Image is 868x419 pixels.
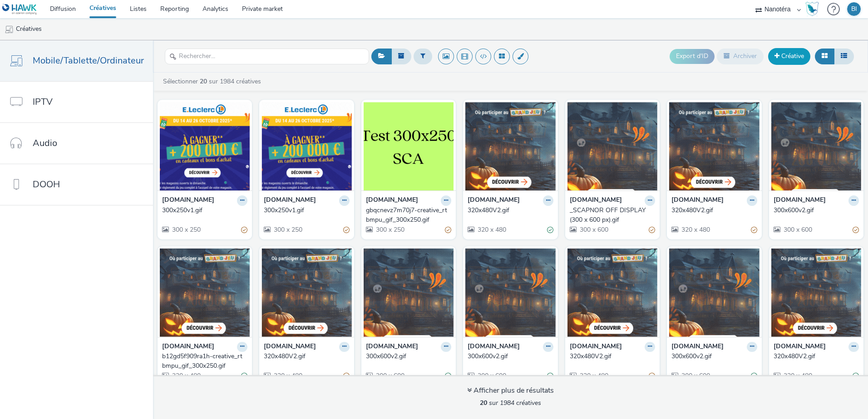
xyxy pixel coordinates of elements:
div: Afficher plus de résultats [467,385,554,396]
div: Partiellement valide [649,225,655,235]
img: undefined Logo [2,4,37,15]
strong: [DOMAIN_NAME] [774,342,826,352]
strong: [DOMAIN_NAME] [264,195,316,206]
a: gbqcnevz7m70j7-creative_rtbmpu_gif_300x250.gif [366,206,451,224]
img: b12gd5f909ra1h-creative_rtbmpu_gif_300x250.gif visual [160,248,250,337]
span: 300 x 600 [783,225,812,234]
div: 320x480V2.gif [774,352,855,361]
strong: 20 [200,77,207,86]
img: 300x600v2.gif visual [465,248,555,337]
div: 300x250v1.gif [162,206,244,215]
img: mobile [5,25,14,34]
span: 300 x 600 [579,225,608,234]
strong: [DOMAIN_NAME] [774,195,826,206]
strong: [DOMAIN_NAME] [366,342,418,352]
strong: [DOMAIN_NAME] [162,342,214,352]
span: 320 x 480 [783,371,812,380]
a: Créative [768,48,810,64]
div: Valide [853,371,859,381]
a: Hawk Academy [805,2,823,16]
img: 300x600v2.gif visual [364,248,454,337]
img: 320x480V2.gif visual [669,102,759,190]
div: 300x600v2.gif [671,352,753,361]
div: Valide [547,225,553,235]
span: 300 x 600 [477,371,506,380]
img: gbqcnevz7m70j7-creative_rtbmpu_gif_300x250.gif visual [364,102,454,190]
div: Valide [445,371,451,381]
img: _SCAPNOR OFF DISPLAY (300 x 600 px).gif visual [567,102,657,190]
a: 320x480V2.gif [468,206,553,215]
a: 300x250v1.gif [264,206,349,215]
div: Partiellement valide [241,225,247,235]
div: Valide [241,371,247,381]
span: DOOH [33,178,60,191]
strong: [DOMAIN_NAME] [468,342,520,352]
div: Valide [547,371,553,381]
strong: [DOMAIN_NAME] [671,342,724,352]
img: 320x480V2.gif visual [465,102,555,190]
div: 300x600v2.gif [774,206,855,215]
img: 320x480V2.gif visual [567,248,657,337]
a: _SCAPNOR OFF DISPLAY (300 x 600 px).gif [570,206,655,224]
a: 320x480V2.gif [264,352,349,361]
div: Valide [751,371,757,381]
span: 320 x 480 [273,371,302,380]
img: Hawk Academy [805,2,819,16]
strong: [DOMAIN_NAME] [162,195,214,206]
span: 320 x 480 [171,371,201,380]
div: 300x600v2.gif [366,352,448,361]
strong: [DOMAIN_NAME] [264,342,316,352]
strong: 20 [480,399,487,407]
strong: [DOMAIN_NAME] [671,195,724,206]
div: Partiellement valide [343,225,350,235]
div: 320x480V2.gif [671,206,753,215]
div: gbqcnevz7m70j7-creative_rtbmpu_gif_300x250.gif [366,206,448,224]
input: Rechercher... [165,49,369,64]
a: 320x480V2.gif [774,352,859,361]
span: 300 x 250 [171,225,201,234]
div: 300x250v1.gif [264,206,345,215]
div: BI [851,2,857,16]
span: 300 x 250 [273,225,302,234]
div: _SCAPNOR OFF DISPLAY (300 x 600 px).gif [570,206,651,224]
div: Partiellement valide [853,225,859,235]
span: sur 1984 créatives [480,399,541,407]
span: 300 x 600 [681,371,710,380]
div: 320x480V2.gif [468,206,549,215]
strong: [DOMAIN_NAME] [570,342,622,352]
a: 320x480V2.gif [570,352,655,361]
img: 320x480V2.gif visual [771,248,861,337]
img: 300x600v2.gif visual [669,248,759,337]
span: 300 x 250 [375,225,404,234]
span: 320 x 480 [579,371,608,380]
a: 300x600v2.gif [671,352,757,361]
a: 300x600v2.gif [468,352,553,361]
div: Partiellement valide [343,371,350,381]
span: 320 x 480 [681,225,710,234]
span: 300 x 600 [375,371,404,380]
span: Mobile/Tablette/Ordinateur [33,54,144,67]
a: 300x600v2.gif [774,206,859,215]
a: b12gd5f909ra1h-creative_rtbmpu_gif_300x250.gif [162,352,247,370]
div: Partiellement valide [751,225,757,235]
a: 320x480V2.gif [671,206,757,215]
button: Export d'ID [670,49,715,63]
a: 300x250v1.gif [162,206,247,215]
img: 300x250v1.gif visual [160,102,250,190]
div: b12gd5f909ra1h-creative_rtbmpu_gif_300x250.gif [162,352,244,370]
button: Grille [815,49,834,64]
div: Partiellement valide [445,225,451,235]
div: 320x480V2.gif [264,352,345,361]
strong: [DOMAIN_NAME] [468,195,520,206]
a: 300x600v2.gif [366,352,451,361]
img: 300x600v2.gif visual [771,102,861,190]
button: Liste [834,49,854,64]
a: Sélectionner sur 1984 créatives [162,77,265,86]
div: 300x600v2.gif [468,352,549,361]
button: Archiver [717,49,764,64]
span: Audio [33,136,57,150]
img: 320x480V2.gif visual [261,248,351,337]
span: 320 x 480 [477,225,506,234]
div: Partiellement valide [649,371,655,381]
